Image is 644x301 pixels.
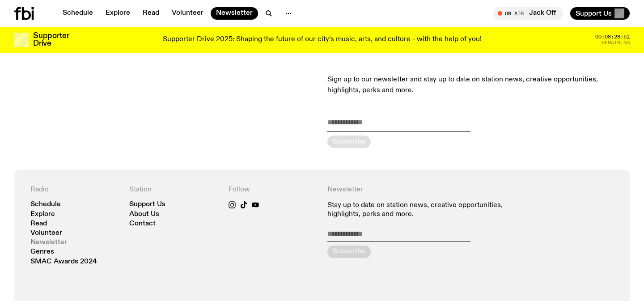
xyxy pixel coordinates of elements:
button: Support Us [570,7,630,20]
h4: Radio [30,186,119,194]
a: Explore [30,211,55,218]
a: Schedule [30,201,61,208]
button: On AirJack Off [493,7,563,20]
h4: Newsletter [327,186,515,194]
a: About Us [129,211,159,218]
a: Read [30,220,47,227]
a: Volunteer [30,230,62,237]
a: Newsletter [211,7,258,20]
a: Contact [129,220,156,227]
button: Subscribe [327,246,371,258]
h4: Follow [229,186,317,194]
a: Explore [100,7,136,20]
span: Remaining [602,40,630,45]
span: 00:08:28:51 [595,34,630,39]
p: Stay up to date on station news, creative opportunities, highlights, perks and more. [327,201,515,218]
button: Subscribe [327,136,371,148]
h3: Supporter Drive [33,32,69,47]
p: Sign up to our newsletter and stay up to date on station news, creative opportunities, highlights... [327,74,630,96]
a: SMAC Awards 2024 [30,259,97,265]
a: Schedule [57,7,98,20]
a: Volunteer [166,7,209,20]
h1: Newsletter [14,17,630,53]
a: Support Us [129,201,165,208]
span: Support Us [576,9,612,17]
a: Genres [30,249,54,255]
p: Supporter Drive 2025: Shaping the future of our city’s music, arts, and culture - with the help o... [163,36,482,44]
a: Read [137,7,165,20]
h4: Station [129,186,217,194]
a: Newsletter [30,239,67,246]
